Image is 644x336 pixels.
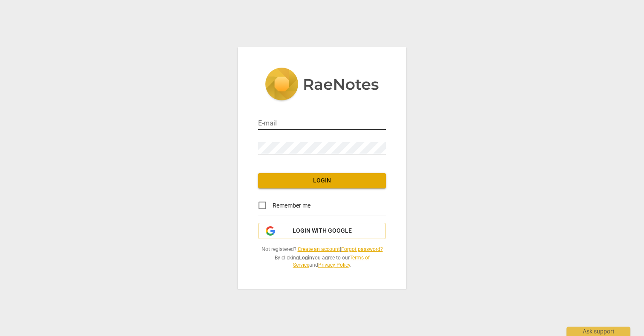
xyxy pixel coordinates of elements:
button: Login with Google [258,223,386,239]
button: Login [258,173,386,188]
a: Terms of Service [293,255,370,268]
div: Ask support [566,327,630,336]
img: 5ac2273c67554f335776073100b6d88f.svg [265,68,379,103]
span: Not registered? | [258,246,386,253]
a: Forgot password? [341,246,383,252]
b: Login [299,255,312,261]
a: Create an account [298,246,340,252]
span: Remember me [273,201,310,210]
span: Login with Google [293,227,352,235]
a: Privacy Policy [318,262,350,268]
span: By clicking you agree to our and . [258,254,386,268]
span: Login [265,177,379,185]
